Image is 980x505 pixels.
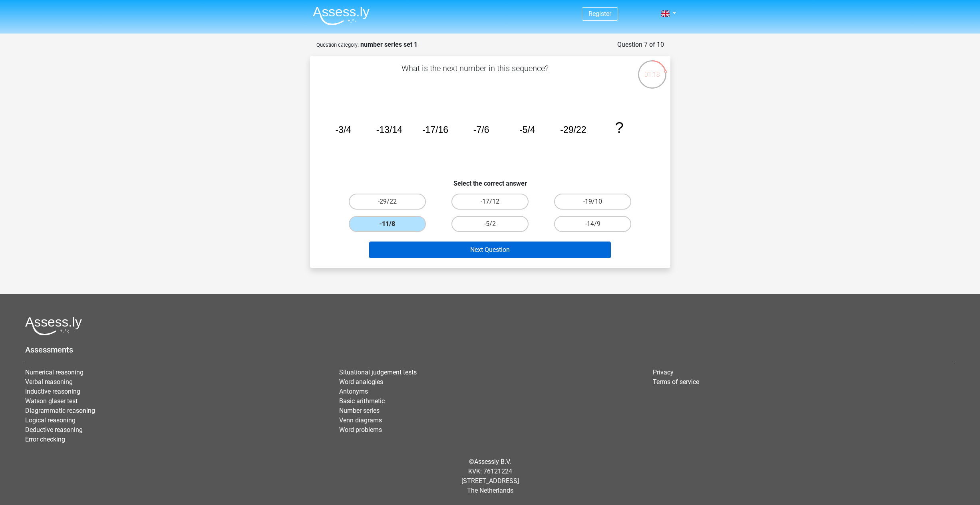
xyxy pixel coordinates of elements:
[339,407,380,414] a: Number series
[25,426,83,434] a: Deductive reasoning
[617,40,664,50] div: Question 7 of 10
[339,378,383,386] a: Word analogies
[339,416,382,424] a: Venn diagrams
[653,378,699,386] a: Terms of service
[316,42,359,48] small: Question category:
[25,407,95,414] a: Diagrammatic reasoning
[335,125,351,135] tspan: -3/4
[25,345,955,354] h5: Assessments
[451,216,529,232] label: -5/2
[323,173,658,187] h6: Select the correct answer
[339,397,385,405] a: Basic arithmetic
[25,378,73,386] a: Verbal reasoning
[25,416,76,424] a: Logical reasoning
[653,368,674,376] a: Privacy
[369,242,611,258] button: Next Question
[25,317,82,335] img: Assessly logo
[19,451,961,502] div: © KVK: 76121224 [STREET_ADDRESS] The Netherlands
[554,194,631,210] label: -19/10
[25,388,80,395] a: Inductive reasoning
[360,41,417,48] strong: number series set 1
[349,194,426,210] label: -29/22
[339,388,368,395] a: Antonyms
[519,125,535,135] tspan: -5/4
[339,426,382,434] a: Word problems
[473,125,489,135] tspan: -7/6
[339,368,417,376] a: Situational judgement tests
[588,10,611,18] a: Register
[451,194,529,210] label: -17/12
[376,125,402,135] tspan: -13/14
[25,397,78,405] a: Watson glaser test
[25,436,65,443] a: Error checking
[313,6,370,25] img: Assessly
[554,216,631,232] label: -14/9
[637,59,667,79] div: 01:18
[560,125,586,135] tspan: -29/22
[25,368,83,376] a: Numerical reasoning
[615,119,623,136] tspan: ?
[422,125,448,135] tspan: -17/16
[474,458,511,465] a: Assessly B.V.
[349,216,426,232] label: -11/8
[323,62,628,86] p: What is the next number in this sequence?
